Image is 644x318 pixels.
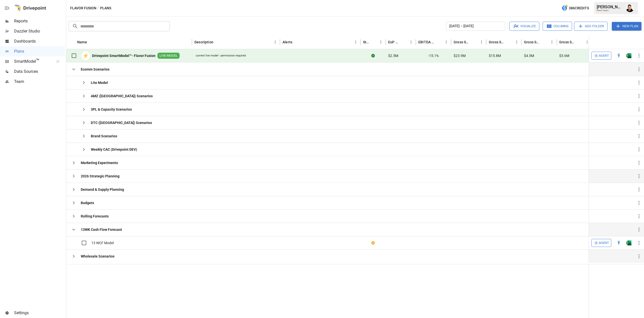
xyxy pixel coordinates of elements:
button: Alerts column menu [352,39,359,46]
div: ⚡ [81,51,90,60]
div: Your plan has changes in Excel that are not reflected in the Drivepoint Data Warehouse, select "S... [371,240,375,245]
b: Brand Scenarios [91,134,117,139]
div: EoP Cash [388,40,400,44]
div: [PERSON_NAME] [597,5,623,9]
span: ™ [36,58,39,64]
button: Sort [471,39,478,46]
span: Dashboards [14,38,65,44]
div: current live model - permission required [196,54,246,58]
button: Gross Sales: Wholesale column menu [584,39,591,46]
div: Sync complete [371,53,375,58]
div: Gross Sales: Marketplace [524,40,541,44]
div: Alerts [283,40,292,44]
span: $23.9M [454,53,466,58]
span: Reports [14,18,65,24]
span: $15.8M [489,53,501,58]
div: Gross Sales: Wholesale [559,40,576,44]
span: LIVE MODEL [157,53,180,58]
button: Sort [400,39,408,46]
button: Francisco Sanchez [623,1,637,15]
div: Flavor Fusion [597,9,623,12]
button: Status column menu [377,39,384,46]
b: Marketing Experiments [81,160,118,165]
button: Sort [214,39,221,46]
img: excel-icon.76473adf.svg [626,240,631,245]
button: Sort [88,39,95,46]
button: Description column menu [272,39,279,46]
b: 3PL & Capacity Scenarios [91,107,132,112]
button: Sort [436,39,443,46]
b: Rolling Forecasts [81,214,109,219]
button: Agent [591,52,611,60]
button: Add Folder [574,22,608,31]
button: Sort [370,39,377,46]
span: $3.6M [559,53,569,58]
span: $4.5M [524,53,534,58]
img: quick-edit-flash.b8aec18c.svg [616,53,621,58]
div: Status [363,40,370,44]
div: EBITDA Margin [418,40,435,44]
span: $2.5M [388,53,398,58]
div: Description [194,40,213,44]
b: Budgets [81,200,94,205]
span: -15.1% [428,53,439,58]
b: Drivepoint SmartModel™- Flavor Fusion [92,53,155,58]
b: DTC ([GEOGRAPHIC_DATA]) Scenarios [91,120,152,125]
b: 2026 Strategic Planning [81,174,119,179]
div: Open in Excel [626,240,631,245]
button: Sort [577,39,584,46]
button: EBITDA Margin column menu [443,39,450,46]
div: Name [77,40,87,44]
div: Open in Quick Edit [616,53,621,58]
button: Sort [506,39,513,46]
div: / [97,5,99,11]
button: EoP Cash column menu [408,39,415,46]
button: 386Credits [559,4,591,13]
img: excel-icon.76473adf.svg [626,53,631,58]
b: AMZ ([GEOGRAPHIC_DATA]) Scenarios [91,93,153,99]
button: Agent [591,239,611,247]
span: 13 WCF Model [91,240,114,245]
span: 386 Credits [569,5,589,11]
b: Ecomm Scenarios [81,67,109,72]
button: Gross Sales: Marketplace column menu [548,39,555,46]
img: Francisco Sanchez [626,4,634,12]
button: [DATE] – [DATE] [446,22,505,31]
button: New Plan [612,22,641,30]
img: quick-edit-flash.b8aec18c.svg [616,240,621,245]
span: Plans [14,48,65,54]
span: Settings [14,310,65,316]
b: Demand & Supply Planning [81,187,124,192]
span: SmartModel [14,58,51,65]
button: Columns [543,22,572,31]
div: Open in Quick Edit [616,240,621,245]
div: Open in Excel [626,53,631,58]
span: Dazzler Studio [14,28,65,34]
span: Agent [599,53,609,59]
span: Data Sources [14,69,65,75]
b: Weekly CAC (Drivepoint DEV) [91,147,137,152]
button: Sort [293,39,300,46]
div: Gross Sales: DTC Online [489,40,506,44]
button: Flavor Fusion [70,5,96,11]
span: Team [14,79,65,85]
b: Wholesale Scenarios [81,254,114,259]
b: Lite Model [91,80,108,85]
button: Sort [541,39,548,46]
button: Visualize [509,22,539,31]
button: Gross Sales column menu [478,39,485,46]
span: Agent [599,240,609,246]
button: Gross Sales: DTC Online column menu [513,39,520,46]
div: Gross Sales [454,40,470,44]
button: Sort [637,39,644,46]
b: 13WK Cash Flow Forecast [81,227,122,232]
